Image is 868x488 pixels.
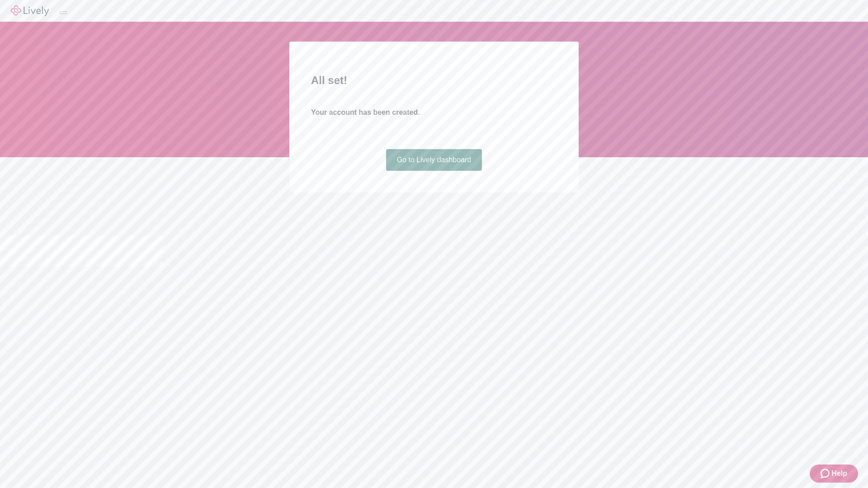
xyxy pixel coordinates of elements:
[810,465,858,483] button: Zendesk support iconHelp
[60,11,67,14] button: Log out
[821,468,831,479] svg: Zendesk support icon
[311,107,557,118] h4: Your account has been created.
[386,149,482,171] a: Go to Lively dashboard
[311,72,557,89] h2: All set!
[831,468,847,479] span: Help
[11,5,49,16] img: Lively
